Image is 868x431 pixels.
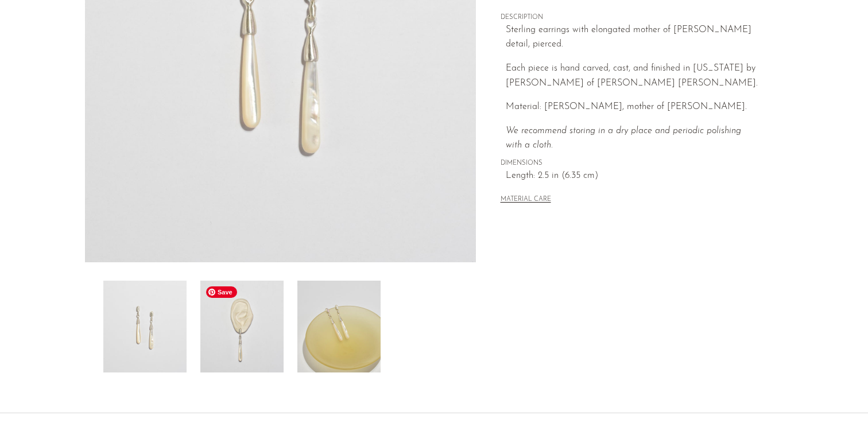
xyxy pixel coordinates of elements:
[506,25,751,49] span: Sterling earrings with elongated mother of [PERSON_NAME] detail, pierced.
[501,196,551,204] button: MATERIAL CARE
[506,126,741,150] i: We recommend storing in a dry place and periodic polishing with a cloth.
[506,100,759,115] p: Material: [PERSON_NAME], mother of [PERSON_NAME].
[103,281,187,372] img: Mother of Pearl Drop Earrings
[200,281,284,372] img: Mother of Pearl Drop Earrings
[506,61,759,91] p: Each piece is hand carved, cast, and finished in [US_STATE] by [PERSON_NAME] of [PERSON_NAME] [PE...
[501,158,759,169] span: DIMENSIONS
[206,286,237,298] span: Save
[501,13,759,23] span: DESCRIPTION
[506,169,759,184] span: Length: 2.5 in (6.35 cm)
[297,281,381,372] img: Mother of Pearl Drop Earrings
